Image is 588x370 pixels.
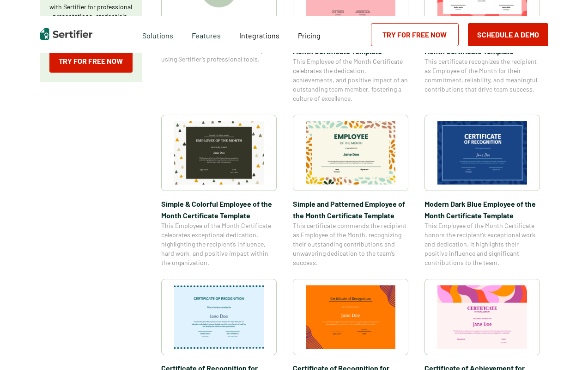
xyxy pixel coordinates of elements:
[424,198,540,221] span: Modern Dark Blue Employee of the Month Certificate Template
[306,121,395,185] img: Simple and Patterned Employee of the Month Certificate Template
[293,115,408,267] a: Simple and Patterned Employee of the Month Certificate TemplateSimple and Patterned Employee of t...
[293,221,408,267] span: This certificate commends the recipient as Employee of the Month, recognizing their outstanding c...
[371,23,459,46] a: Try for Free Now
[298,29,321,40] a: Pricing
[142,29,173,40] span: Solutions
[192,29,221,40] span: Features
[424,57,540,94] span: This certificate recognizes the recipient as Employee of the Month for their commitment, reliabil...
[424,115,540,267] a: Modern Dark Blue Employee of the Month Certificate TemplateModern Dark Blue Employee of the Month...
[424,221,540,267] span: This Employee of the Month Certificate honors the recipient’s exceptional work and dedication. It...
[174,121,264,185] img: Simple & Colorful Employee of the Month Certificate Template
[437,121,527,185] img: Modern Dark Blue Employee of the Month Certificate Template
[161,115,277,267] a: Simple & Colorful Employee of the Month Certificate TemplateSimple & Colorful Employee of the Mon...
[174,285,264,349] img: Certificate of Recognition for Teachers Template
[161,221,277,267] span: This Employee of the Month Certificate celebrates exceptional dedication, highlighting the recipi...
[293,198,408,221] span: Simple and Patterned Employee of the Month Certificate Template
[239,29,279,40] a: Integrations
[40,28,92,40] img: Sertifier | Digital Credentialing Platform
[161,45,277,64] span: Create a blank certificate effortlessly using Sertifier’s professional tools.
[161,198,277,221] span: Simple & Colorful Employee of the Month Certificate Template
[49,49,133,73] a: Try for Free Now
[239,31,279,40] span: Integrations
[437,285,527,349] img: Certificate of Achievement for Preschool Template
[293,57,408,103] span: This Employee of the Month Certificate celebrates the dedication, achievements, and positive impa...
[306,285,395,349] img: Certificate of Recognition for Pastor
[298,31,321,40] span: Pricing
